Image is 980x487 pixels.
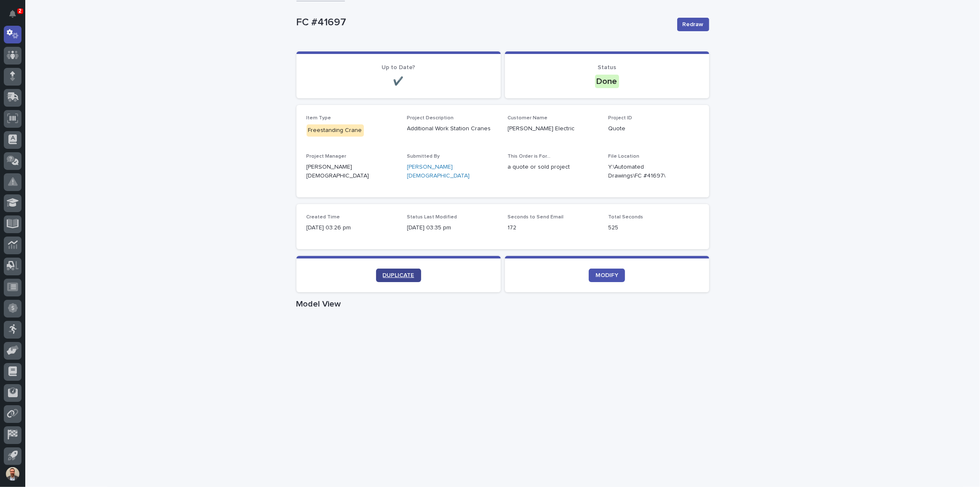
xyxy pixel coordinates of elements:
[307,116,331,121] span: Item Type
[595,272,618,278] span: MODIFY
[609,215,644,220] span: Total Seconds
[383,272,414,278] span: DUPLICATE
[382,65,415,70] span: Up to Date?
[508,154,551,159] span: This Order is For...
[677,18,709,31] button: Redraw
[407,163,498,180] a: [PERSON_NAME][DEMOGRAPHIC_DATA]
[407,116,454,121] span: Project Description
[407,215,457,220] span: Status Last Modified
[508,223,598,232] p: 172
[4,465,21,483] button: users-avatar
[683,20,704,29] span: Redraw
[307,124,364,137] div: Freestanding Crane
[376,269,421,282] a: DUPLICATE
[407,124,498,133] p: Additional Work Station Cranes
[307,76,491,86] p: ✔️
[307,215,340,220] span: Created Time
[609,223,699,232] p: 525
[307,154,347,159] span: Project Manager
[609,116,633,121] span: Project ID
[508,124,598,133] p: [PERSON_NAME] Electric
[508,116,548,121] span: Customer Name
[508,163,598,172] p: a quote or sold project
[407,154,440,159] span: Submitted By
[307,163,397,180] p: [PERSON_NAME][DEMOGRAPHIC_DATA]
[296,16,670,29] p: FC #41697
[19,8,21,14] p: 2
[11,10,21,24] div: Notifications2
[589,269,625,282] a: MODIFY
[508,215,564,220] span: Seconds to Send Email
[307,223,397,232] p: [DATE] 03:26 pm
[407,223,498,232] p: [DATE] 03:35 pm
[595,75,619,88] div: Done
[598,65,616,70] span: Status
[609,154,640,159] span: File Location
[4,5,21,23] button: Notifications
[609,124,699,133] p: Quote
[296,299,709,309] h1: Model View
[609,163,679,180] : Y:\Automated Drawings\FC #41697\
